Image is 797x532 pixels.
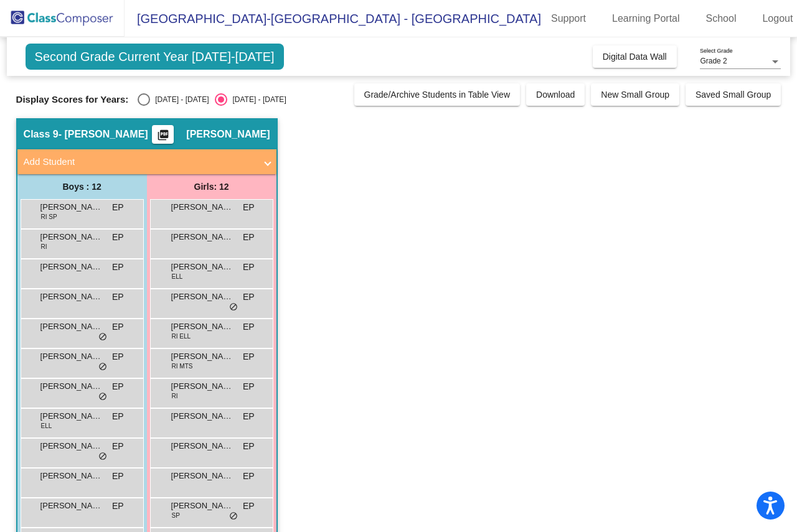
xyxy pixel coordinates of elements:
[526,83,585,106] button: Download
[593,45,677,68] button: Digital Data Wall
[243,350,255,363] span: EP
[98,362,107,372] span: do_not_disturb_alt
[243,320,255,334] span: EP
[40,231,103,243] span: [PERSON_NAME]
[243,201,255,214] span: EP
[603,52,667,62] span: Digital Data Wall
[696,90,771,100] span: Saved Small Group
[112,320,124,334] span: EP
[98,392,107,402] span: do_not_disturb_alt
[171,201,233,213] span: [PERSON_NAME]
[171,470,233,482] span: [PERSON_NAME]
[40,261,103,273] span: [PERSON_NAME]
[41,242,47,251] span: RI
[171,320,233,333] span: [PERSON_NAME]
[602,9,690,29] a: Learning Portal
[112,350,124,363] span: EP
[172,391,178,401] span: RI
[40,410,103,422] span: [PERSON_NAME]
[601,90,669,100] span: New Small Group
[243,231,255,244] span: EP
[40,350,103,363] span: [PERSON_NAME]
[536,90,575,100] span: Download
[171,380,233,393] span: [PERSON_NAME]
[112,380,124,393] span: EP
[171,291,233,303] span: [PERSON_NAME]
[229,302,238,312] span: do_not_disturb_alt
[172,332,191,341] span: RI ELL
[98,332,107,342] span: do_not_disturb_alt
[700,57,727,65] span: Grade 2
[227,94,286,105] div: [DATE] - [DATE]
[147,174,276,199] div: Girls: 12
[17,149,276,174] mat-expansion-panel-header: Add Student
[112,231,124,244] span: EP
[172,511,180,520] span: SP
[243,291,255,304] span: EP
[364,90,511,100] span: Grade/Archive Students in Table View
[156,129,171,146] mat-icon: picture_as_pdf
[243,410,255,423] span: EP
[171,500,233,512] span: [PERSON_NAME]
[59,128,148,141] span: - [PERSON_NAME]
[243,440,255,453] span: EP
[172,362,193,371] span: RI MTS
[112,261,124,274] span: EP
[24,128,59,141] span: Class 9
[40,320,103,333] span: [PERSON_NAME]
[243,380,255,393] span: EP
[40,470,103,482] span: [PERSON_NAME]
[138,93,286,106] mat-radio-group: Select an option
[112,410,124,423] span: EP
[686,83,781,106] button: Saved Small Group
[112,470,124,483] span: EP
[41,212,57,222] span: RI SP
[26,44,284,70] span: Second Grade Current Year [DATE]-[DATE]
[171,410,233,422] span: [PERSON_NAME]
[591,83,679,106] button: New Small Group
[112,291,124,304] span: EP
[243,261,255,274] span: EP
[40,380,103,393] span: [PERSON_NAME]
[186,128,270,141] span: [PERSON_NAME]
[171,440,233,452] span: [PERSON_NAME]
[40,201,103,213] span: [PERSON_NAME]
[354,83,521,106] button: Grade/Archive Students in Table View
[17,174,147,199] div: Boys : 12
[16,94,129,105] span: Display Scores for Years:
[541,9,596,29] a: Support
[696,9,747,29] a: School
[112,440,124,453] span: EP
[24,155,255,169] mat-panel-title: Add Student
[112,500,124,513] span: EP
[40,291,103,303] span: [PERSON_NAME]
[152,125,174,144] button: Print Students Details
[98,452,107,462] span: do_not_disturb_alt
[40,440,103,452] span: [PERSON_NAME]
[171,231,233,243] span: [PERSON_NAME]
[125,9,541,29] span: [GEOGRAPHIC_DATA]-[GEOGRAPHIC_DATA] - [GEOGRAPHIC_DATA]
[243,470,255,483] span: EP
[40,500,103,512] span: [PERSON_NAME]
[171,350,233,363] span: [PERSON_NAME]
[41,421,52,431] span: ELL
[229,511,238,521] span: do_not_disturb_alt
[171,261,233,273] span: [PERSON_NAME]
[172,272,183,281] span: ELL
[150,94,209,105] div: [DATE] - [DATE]
[112,201,124,214] span: EP
[243,500,255,513] span: EP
